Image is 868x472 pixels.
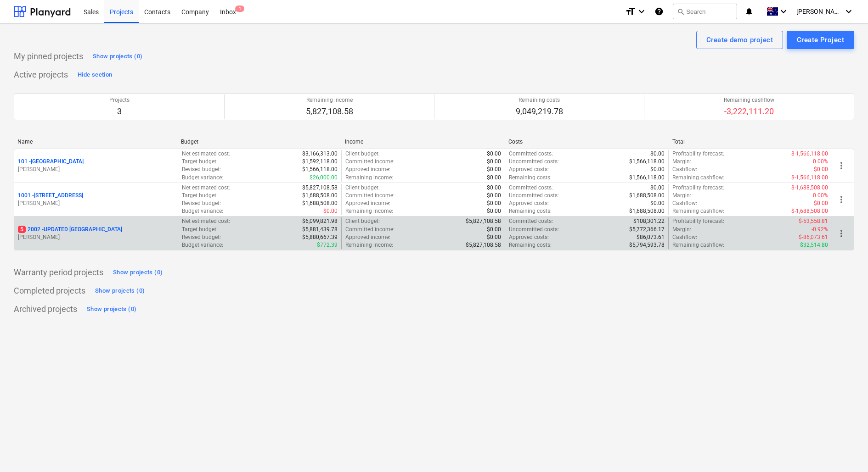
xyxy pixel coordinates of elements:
p: $0.00 [487,233,501,241]
p: Archived projects [14,304,77,315]
p: $0.00 [814,200,828,207]
p: Approved income : [345,166,390,173]
button: Show projects (0) [90,49,145,64]
p: $1,566,118.00 [629,158,665,166]
p: $-53,558.81 [799,217,828,225]
p: $86,073.61 [637,233,665,241]
p: $5,827,108.58 [302,184,338,192]
p: $32,514.80 [800,241,828,249]
p: Remaining costs : [509,207,552,215]
div: Total [672,139,829,145]
p: $0.00 [487,207,501,215]
p: Client budget : [345,184,380,192]
div: Show projects (0) [113,267,163,278]
button: Create Project [787,31,854,49]
div: 101 -[GEOGRAPHIC_DATA][PERSON_NAME] [18,158,174,173]
p: $0.00 [487,200,501,207]
div: Income [345,139,501,145]
button: Search [673,4,737,19]
p: Margin : [672,158,691,166]
div: 52002 -UPDATED [GEOGRAPHIC_DATA][PERSON_NAME] [18,226,174,241]
p: Remaining costs [516,96,563,104]
p: Profitability forecast : [672,150,724,158]
button: Show projects (0) [93,283,147,298]
p: Margin : [672,226,691,233]
p: Revised budget : [182,200,221,207]
p: Revised budget : [182,233,221,241]
p: Approved costs : [509,200,549,207]
p: Approved costs : [509,233,549,241]
i: notifications [744,6,754,17]
p: $0.00 [650,184,665,192]
p: Remaining cashflow : [672,241,724,249]
span: more_vert [836,194,847,205]
span: 5 [18,226,26,233]
div: Budget [181,139,337,145]
p: $0.00 [487,192,501,200]
p: $-1,566,118.00 [791,150,828,158]
p: $-1,688,508.00 [791,207,828,215]
p: $772.39 [317,241,338,249]
p: $0.00 [487,226,501,233]
p: $0.00 [487,150,501,158]
p: $1,688,508.00 [302,200,338,207]
p: $0.00 [650,150,665,158]
p: $1,592,118.00 [302,158,338,166]
p: $1,688,508.00 [629,192,665,200]
p: Cashflow : [672,166,697,173]
p: Approved income : [345,200,390,207]
button: Create demo project [696,31,783,49]
p: [PERSON_NAME] [18,233,174,241]
p: $5,827,108.58 [466,241,501,249]
p: $0.00 [487,166,501,173]
p: Cashflow : [672,200,697,207]
div: Show projects (0) [87,304,136,315]
div: 1001 -[STREET_ADDRESS][PERSON_NAME] [18,192,174,207]
p: 9,049,219.78 [516,106,563,117]
p: Committed costs : [509,217,553,225]
div: Hide section [78,70,112,80]
p: Committed costs : [509,184,553,192]
p: Net estimated cost : [182,184,230,192]
span: search [677,8,684,15]
p: Net estimated cost : [182,150,230,158]
p: Net estimated cost : [182,217,230,225]
p: Remaining income : [345,174,393,182]
p: Remaining income : [345,207,393,215]
button: Show projects (0) [85,302,139,317]
i: keyboard_arrow_down [778,6,789,17]
p: Approved income : [345,233,390,241]
p: $5,827,108.58 [466,217,501,225]
p: Completed projects [14,285,85,296]
span: [PERSON_NAME] [796,8,842,15]
p: $1,566,118.00 [302,166,338,173]
p: Budget variance : [182,174,223,182]
p: Committed income : [345,226,395,233]
div: Costs [508,139,665,145]
p: Profitability forecast : [672,217,724,225]
p: [PERSON_NAME] [18,200,174,207]
p: $0.00 [323,207,338,215]
p: $5,794,593.78 [629,241,665,249]
p: Approved costs : [509,166,549,173]
p: Revised budget : [182,166,221,173]
p: Client budget : [345,150,380,158]
p: $-1,566,118.00 [791,174,828,182]
i: Knowledge base [654,6,664,17]
p: 5,827,108.58 [306,106,353,117]
div: Name [17,139,174,145]
p: Committed income : [345,192,395,200]
p: 3 [109,106,130,117]
p: $26,000.00 [310,174,338,182]
div: Show projects (0) [93,51,142,62]
p: Remaining costs : [509,241,552,249]
p: Uncommitted costs : [509,226,559,233]
p: $6,099,821.98 [302,217,338,225]
p: [PERSON_NAME] [18,166,174,173]
p: $1,688,508.00 [302,192,338,200]
p: $1,688,508.00 [629,207,665,215]
p: $1,566,118.00 [629,174,665,182]
div: Create Project [797,34,844,46]
div: Show projects (0) [95,286,145,296]
p: Committed income : [345,158,395,166]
